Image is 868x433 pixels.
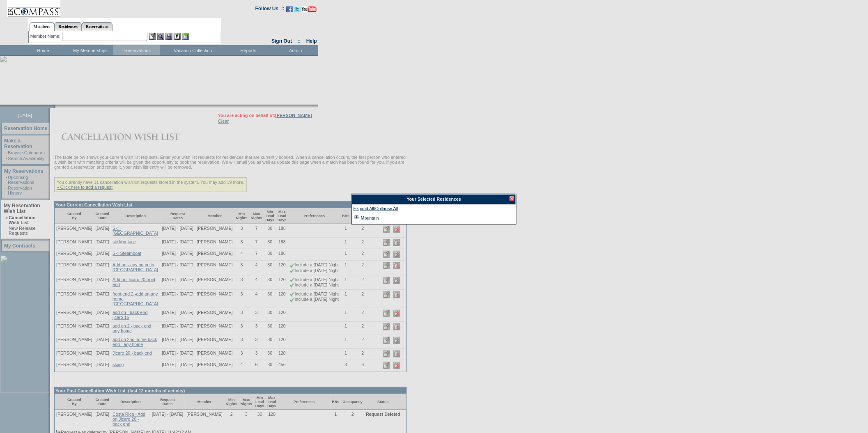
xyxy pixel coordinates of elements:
img: Become our fan on Facebook [286,6,293,12]
td: Follow Us :: [255,5,285,15]
img: Follow us on Twitter [294,6,301,12]
a: Subscribe to our YouTube Channel [302,8,317,13]
div: | [354,206,514,213]
a: Help [306,38,317,44]
img: b_calculator.gif [182,33,189,40]
a: Residences [54,22,82,31]
img: b_edit.gif [149,33,156,40]
div: Member Name: [30,33,62,40]
img: Impersonate [165,33,172,40]
a: Members [30,22,55,31]
img: Reservations [174,33,181,40]
a: Collapse All [375,206,398,213]
img: View [157,33,164,40]
a: Mountain [361,215,379,220]
a: Follow us on Twitter [294,8,301,13]
a: Sign Out [271,38,292,44]
span: :: [298,38,301,44]
a: Reservations [82,22,113,31]
a: Expand All [354,206,374,213]
a: Become our fan on Facebook [286,8,293,13]
img: Subscribe to our YouTube Channel [302,6,317,12]
div: Your Selected Residences [352,194,516,204]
